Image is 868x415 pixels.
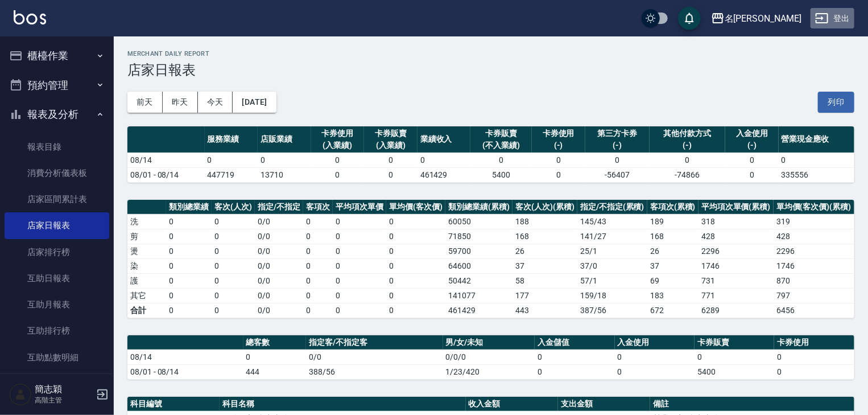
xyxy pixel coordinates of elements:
[303,273,333,288] td: 0
[127,167,205,182] td: 08/01 - 08/14
[698,303,774,318] td: 6289
[779,126,854,153] th: 營業現金應收
[255,273,303,288] td: 0 / 0
[774,335,854,350] th: 卡券使用
[512,273,577,288] td: 58
[127,92,163,113] button: 前天
[212,244,255,258] td: 0
[615,350,695,364] td: 0
[306,350,443,364] td: 0/0
[615,335,695,350] th: 入金使用
[386,273,445,288] td: 0
[652,128,722,139] div: 其他付款方式
[512,258,577,273] td: 37
[127,126,854,183] table: a dense table
[774,229,854,244] td: 428
[695,364,774,379] td: 5400
[443,350,535,364] td: 0/0/0
[212,214,255,229] td: 0
[35,384,93,395] h5: 簡志穎
[5,239,109,265] a: 店家排行榜
[255,258,303,273] td: 0 / 0
[258,153,311,167] td: 0
[774,273,854,288] td: 870
[695,335,774,350] th: 卡券販賣
[774,364,854,379] td: 0
[333,288,386,303] td: 0
[445,258,512,273] td: 64600
[647,258,698,273] td: 37
[243,350,307,364] td: 0
[443,364,535,379] td: 1/23/420
[127,350,243,364] td: 08/14
[650,153,725,167] td: 0
[585,153,650,167] td: 0
[585,167,650,182] td: -56407
[303,244,333,258] td: 0
[650,167,725,182] td: -74866
[774,200,854,215] th: 單均價(客次價)(累積)
[647,214,698,229] td: 189
[258,167,311,182] td: 13710
[166,244,212,258] td: 0
[698,229,774,244] td: 428
[5,71,109,100] button: 預約管理
[205,153,258,167] td: 0
[774,258,854,273] td: 1746
[303,303,333,318] td: 0
[255,200,303,215] th: 指定/不指定
[418,153,471,167] td: 0
[577,303,647,318] td: 387/56
[473,139,529,151] div: (不入業績)
[818,92,854,113] button: 列印
[706,7,806,30] button: 名[PERSON_NAME]
[652,139,722,151] div: (-)
[470,167,532,182] td: 5400
[127,364,243,379] td: 08/01 - 08/14
[127,62,854,78] h3: 店家日報表
[205,167,258,182] td: 447719
[647,273,698,288] td: 69
[535,128,582,139] div: 卡券使用
[512,200,577,215] th: 客次(人次)(累積)
[512,229,577,244] td: 168
[577,273,647,288] td: 57 / 1
[303,214,333,229] td: 0
[774,288,854,303] td: 797
[333,214,386,229] td: 0
[577,229,647,244] td: 141 / 27
[698,244,774,258] td: 2296
[166,303,212,318] td: 0
[725,11,801,26] div: 名[PERSON_NAME]
[647,288,698,303] td: 183
[212,288,255,303] td: 0
[725,167,779,182] td: 0
[386,200,445,215] th: 單均價(客次價)
[5,100,109,129] button: 報表及分析
[127,50,854,57] h2: Merchant Daily Report
[127,153,205,167] td: 08/14
[127,288,166,303] td: 其它
[255,288,303,303] td: 0 / 0
[647,229,698,244] td: 168
[615,364,695,379] td: 0
[386,303,445,318] td: 0
[127,303,166,318] td: 合計
[386,244,445,258] td: 0
[728,128,776,139] div: 入金使用
[470,153,532,167] td: 0
[535,139,582,151] div: (-)
[367,128,415,139] div: 卡券販賣
[127,200,854,318] table: a dense table
[678,7,701,30] button: save
[779,167,854,182] td: 335556
[303,229,333,244] td: 0
[535,350,614,364] td: 0
[443,335,535,350] th: 男/女/未知
[445,288,512,303] td: 141077
[166,214,212,229] td: 0
[127,335,854,380] table: a dense table
[445,273,512,288] td: 50442
[258,126,311,153] th: 店販業績
[647,244,698,258] td: 26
